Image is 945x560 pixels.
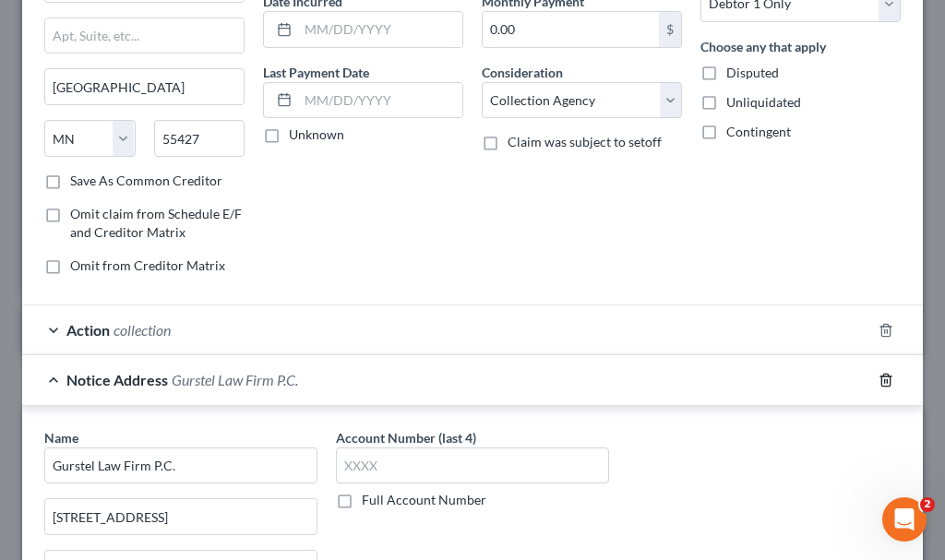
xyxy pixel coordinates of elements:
span: Name [44,430,78,446]
label: Account Number (last 4) [336,428,476,447]
input: Apt, Suite, etc... [45,18,244,54]
iframe: Intercom live chat [882,497,927,542]
span: Omit claim from Schedule E/F and Creditor Matrix [70,206,242,240]
span: Action [66,321,110,339]
label: Choose any that apply [700,37,826,56]
input: Search by name... [44,447,317,484]
label: Last Payment Date [263,63,369,82]
input: MM/DD/YYYY [298,12,462,47]
span: Notice Address [66,371,168,388]
input: XXXX [336,447,609,484]
input: Enter city... [45,69,244,104]
div: $ [659,12,681,47]
span: Disputed [726,65,779,80]
input: Enter address... [45,499,317,534]
span: collection [114,321,171,339]
input: Enter zip... [154,120,245,157]
input: 0.00 [483,12,659,47]
label: Unknown [289,125,344,144]
label: Full Account Number [362,491,486,509]
span: 2 [920,497,935,512]
span: Gurstel Law Firm P.C. [172,371,298,388]
span: Claim was subject to setoff [508,134,662,149]
label: Save As Common Creditor [70,172,222,190]
span: Unliquidated [726,94,801,110]
span: Contingent [726,124,791,139]
label: Consideration [482,63,563,82]
input: MM/DD/YYYY [298,83,462,118]
span: Omit from Creditor Matrix [70,257,225,273]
